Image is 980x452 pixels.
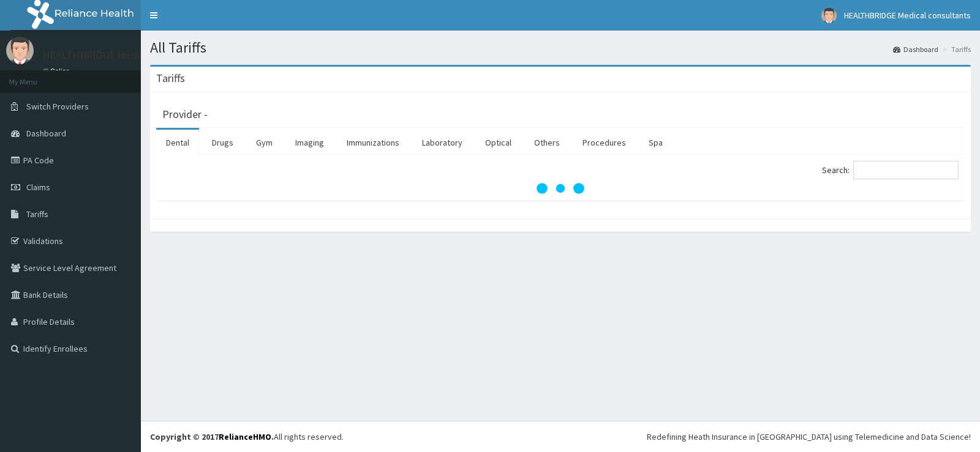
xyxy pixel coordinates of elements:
[536,164,585,213] svg: audio-loading
[822,161,959,179] label: Search:
[337,130,409,155] a: Immunizations
[647,431,971,443] div: Redefining Heath Insurance in [GEOGRAPHIC_DATA] using Telemedicine and Data Science!
[475,130,521,155] a: Optical
[573,130,636,155] a: Procedures
[150,40,971,56] h1: All Tariffs
[150,431,274,442] strong: Copyright © 2017 .
[43,50,214,61] p: HEALTHBRIDGE Medical consultants
[26,209,48,220] span: Tariffs
[26,101,89,112] span: Switch Providers
[162,109,208,120] h3: Provider -
[853,161,959,179] input: Search:
[202,130,243,155] a: Drugs
[246,130,282,155] a: Gym
[844,10,971,21] span: HEALTHBRIDGE Medical consultants
[285,130,334,155] a: Imaging
[940,44,971,54] li: Tariffs
[639,130,673,155] a: Spa
[6,37,34,64] img: User Image
[412,130,472,155] a: Laboratory
[156,130,199,155] a: Dental
[156,73,185,84] h3: Tariffs
[893,44,938,54] a: Dashboard
[524,130,570,155] a: Others
[219,431,271,442] a: RelianceHMO
[26,128,66,139] span: Dashboard
[821,8,837,23] img: User Image
[43,67,72,75] a: Online
[26,182,50,193] span: Claims
[141,421,980,452] footer: All rights reserved.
